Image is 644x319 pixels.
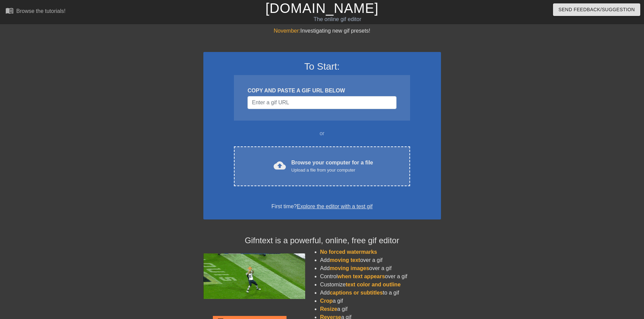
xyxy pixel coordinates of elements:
[346,282,401,287] span: text color and outline
[330,257,360,263] span: moving text
[320,256,441,264] li: Add over a gif
[330,290,383,296] span: captions or subtitles
[274,159,286,172] span: cloud_upload
[203,253,305,299] img: football_small.gif
[330,265,369,271] span: moving images
[212,202,432,211] div: First time?
[320,305,441,313] li: a gif
[320,306,337,312] span: Resize
[320,289,441,297] li: Add to a gif
[265,1,379,16] a: [DOMAIN_NAME]
[291,159,373,174] div: Browse your computer for a file
[247,96,396,109] input: Username
[297,203,372,209] a: Explore the editor with a test gif
[274,28,300,34] span: November:
[291,167,373,174] div: Upload a file from your computer
[320,297,441,305] li: a gif
[320,264,441,272] li: Add over a gif
[16,8,66,14] div: Browse the tutorials!
[5,6,14,15] span: menu_book
[5,6,66,17] a: Browse the tutorials!
[337,273,385,279] span: when text appears
[553,3,640,16] button: Send Feedback/Suggestion
[221,129,423,138] div: or
[203,27,441,35] div: Investigating new gif presets!
[218,15,457,23] div: The online gif editor
[203,236,441,246] h4: Gifntext is a powerful, online, free gif editor
[320,281,441,289] li: Customize
[247,87,396,95] div: COPY AND PASTE A GIF URL BELOW
[320,249,377,255] span: No forced watermarks
[320,272,441,281] li: Control over a gif
[320,298,333,304] span: Crop
[558,5,635,14] span: Send Feedback/Suggestion
[212,61,432,72] h3: To Start:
